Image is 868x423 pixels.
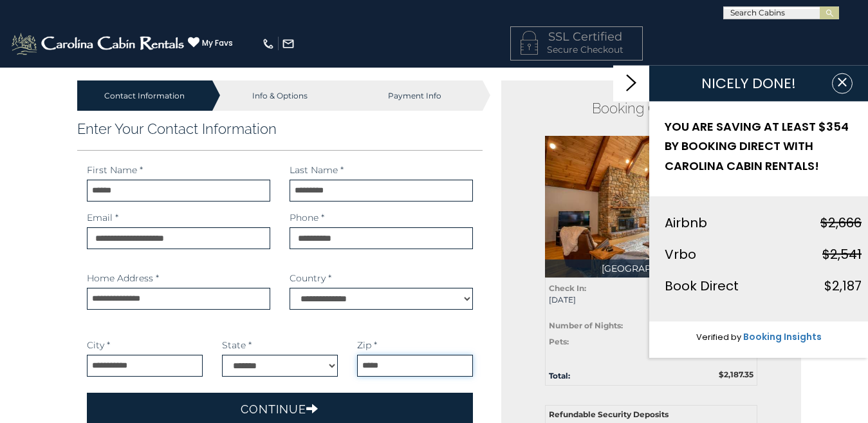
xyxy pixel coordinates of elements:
img: 1714391076_thumbnail.jpeg [545,136,757,277]
strike: $2,666 [820,214,862,232]
label: Phone * [290,211,324,224]
label: Last Name * [290,164,344,176]
div: $2,187 [824,275,862,297]
span: Verified by [696,331,741,343]
img: mail-regular-white.png [282,37,295,50]
strong: Check In: [549,283,586,293]
img: White-1-2.png [10,31,188,57]
div: $2,187.35 [651,369,763,380]
span: [DATE] [549,294,642,305]
label: First Name * [87,164,143,176]
strong: Total: [549,371,570,381]
h4: SSL Certified [521,31,633,44]
label: City * [87,339,110,352]
h3: Enter Your Contact Information [77,120,483,137]
p: Secure Checkout [521,43,633,56]
label: State * [222,339,252,352]
strong: Pets: [549,337,569,346]
h2: Booking Overview [545,100,757,117]
a: Booking Insights [743,330,822,343]
span: My Favs [202,37,233,49]
label: Home Address * [87,272,159,285]
img: LOCKICON1.png [521,31,538,55]
div: Airbnb [665,212,707,234]
label: Email * [87,211,118,224]
div: Vrbo [665,243,696,265]
h2: YOU ARE SAVING AT LEAST $354 BY BOOKING DIRECT WITH CAROLINA CABIN RENTALS! [665,117,862,176]
label: Country * [290,272,331,285]
label: Zip * [357,339,377,352]
img: phone-regular-white.png [262,37,275,50]
a: My Favs [188,37,233,50]
p: [GEOGRAPHIC_DATA] [545,259,757,277]
strike: $2,541 [822,245,862,263]
h1: NICELY DONE! [665,75,832,91]
span: Book Direct [665,277,739,295]
strong: Number of Nights: [549,321,623,330]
